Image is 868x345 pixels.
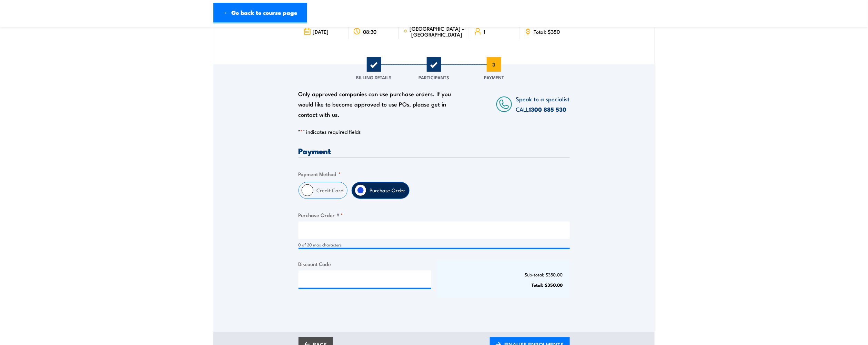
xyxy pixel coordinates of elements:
a: ← Go back to course page [213,3,307,23]
p: Sub-total: $350.00 [444,272,563,277]
span: 1 [484,29,485,34]
label: Purchase Order # [299,211,570,219]
span: 2 [427,57,441,72]
span: Payment [484,74,504,81]
label: Credit Card [313,182,347,199]
p: " " indicates required fields [299,128,570,135]
span: 08:30 [363,29,376,34]
span: Speak to a specialist CALL [516,94,569,113]
span: [GEOGRAPHIC_DATA] - [GEOGRAPHIC_DATA] [410,26,464,37]
span: Billing Details [356,74,392,81]
span: [DATE] [313,29,329,34]
span: 1 [367,57,381,72]
a: 1300 885 530 [529,105,566,114]
h3: Payment [299,147,570,155]
strong: Total: $350.00 [532,281,563,288]
legend: Payment Method [299,170,341,178]
span: 3 [487,57,501,72]
label: Discount Code [299,260,432,268]
label: Purchase Order [366,182,409,199]
span: Participants [419,74,450,81]
div: Only approved companies can use purchase orders. If you would like to become approved to use POs,... [299,89,455,120]
div: 0 of 20 max characters [299,242,570,248]
span: Total: $350 [534,29,560,34]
